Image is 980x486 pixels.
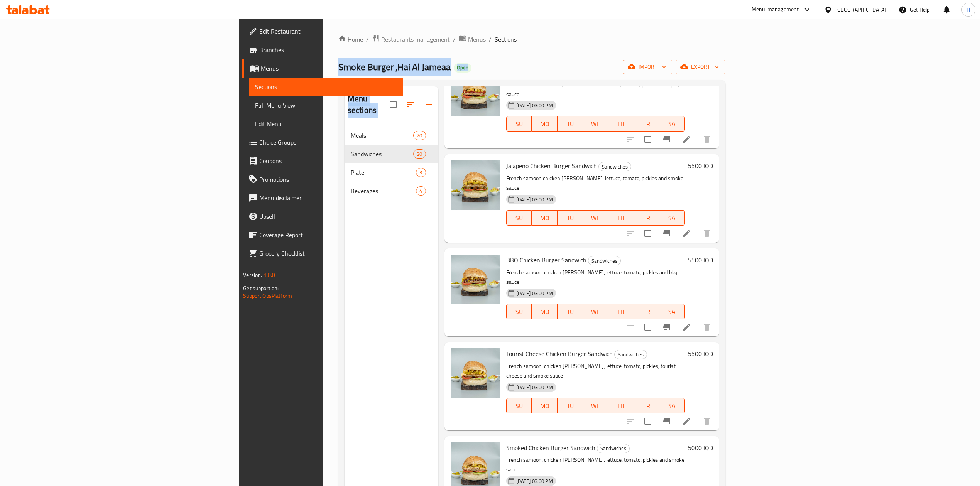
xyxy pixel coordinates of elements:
[513,196,556,203] span: [DATE] 03:00 PM
[608,304,634,319] button: TH
[506,268,685,287] p: French samoon, chicken [PERSON_NAME], lettuce, tomato, pickles and bbq sauce
[586,306,605,317] span: WE
[459,34,486,44] a: Menus
[657,130,676,148] button: Branch-specific-item
[535,213,554,224] span: MO
[561,118,580,130] span: TU
[657,318,676,336] button: Branch-specific-item
[242,226,403,244] a: Coverage Report
[506,116,532,132] button: SU
[506,80,685,99] p: French samoon,chicken [PERSON_NAME], lettuce, tomato, pickles and spicy sauce
[513,290,556,297] span: [DATE] 03:00 PM
[682,322,691,332] a: Edit menu item
[682,229,691,238] a: Edit menu item
[351,149,413,159] div: Sandwiches
[662,306,682,317] span: SA
[682,135,691,144] a: Edit menu item
[249,96,403,115] a: Full Menu View
[255,82,397,91] span: Sections
[259,212,397,221] span: Upsell
[249,78,403,96] a: Sections
[612,118,631,130] span: TH
[351,168,416,177] span: Plate
[259,175,397,184] span: Promotions
[637,213,656,224] span: FR
[243,270,262,280] span: Version:
[662,400,682,412] span: SA
[597,444,630,453] div: Sandwiches
[532,210,557,226] button: MO
[688,442,713,453] h6: 5000 IQD
[510,213,529,224] span: SU
[612,400,631,412] span: TH
[506,455,685,474] p: French samoon, chicken [PERSON_NAME], lettuce, tomato, pickles and smoke sauce
[597,444,629,453] span: Sandwiches
[629,62,666,72] span: import
[259,249,397,258] span: Grocery Checklist
[561,213,580,224] span: TU
[532,304,557,319] button: MO
[414,150,425,158] span: 20
[259,138,397,147] span: Choice Groups
[966,5,970,14] span: H
[506,174,685,193] p: French samoon,chicken [PERSON_NAME], lettuce, tomato, pickles and smoke sauce
[510,400,529,412] span: SU
[242,59,403,78] a: Menus
[688,348,713,359] h6: 5500 IQD
[640,225,656,241] span: Select to update
[506,160,597,172] span: Jalapeno Chicken Burger Sandwich
[513,102,556,109] span: [DATE] 03:00 PM
[338,34,725,44] nav: breadcrumb
[662,118,682,130] span: SA
[615,350,647,359] span: Sandwiches
[416,169,425,176] span: 3
[752,5,799,14] div: Menu-management
[614,350,647,359] div: Sandwiches
[506,254,586,266] span: BBQ Chicken Burger Sandwich
[659,210,685,226] button: SA
[243,291,292,301] a: Support.OpsPlatform
[659,116,685,132] button: SA
[698,130,716,148] button: delete
[351,131,413,140] div: Meals
[454,64,471,71] span: Open
[682,62,719,72] span: export
[345,182,438,200] div: Beverages4
[561,306,580,317] span: TU
[583,304,608,319] button: WE
[453,35,456,44] li: /
[513,384,556,391] span: [DATE] 03:00 PM
[688,160,713,171] h6: 5500 IQD
[242,170,403,189] a: Promotions
[454,63,471,73] div: Open
[242,189,403,207] a: Menu disclaimer
[338,58,451,76] span: Smoke Burger ,Hai Al Jameaa
[255,101,397,110] span: Full Menu View
[416,187,425,195] span: 4
[506,442,595,454] span: Smoked Chicken Burger Sandwich
[451,67,500,116] img: Mexican Chicken Burger Sandwich
[513,478,556,485] span: [DATE] 03:00 PM
[506,398,532,413] button: SU
[623,60,672,74] button: import
[264,270,275,280] span: 1.0.0
[255,119,397,128] span: Edit Menu
[634,116,659,132] button: FR
[586,213,605,224] span: WE
[242,152,403,170] a: Coupons
[637,400,656,412] span: FR
[640,413,656,429] span: Select to update
[561,400,580,412] span: TU
[558,398,583,413] button: TU
[506,361,685,381] p: French samoon, chicken [PERSON_NAME], lettuce, tomato, pickles, tourist cheese and smoke sauce
[657,224,676,243] button: Branch-specific-item
[385,96,401,113] span: Select all sections
[414,132,425,139] span: 20
[698,318,716,336] button: delete
[676,60,725,74] button: export
[345,126,438,145] div: Meals20
[451,160,500,210] img: Jalapeno Chicken Burger Sandwich
[510,306,529,317] span: SU
[242,133,403,152] a: Choice Groups
[583,210,608,226] button: WE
